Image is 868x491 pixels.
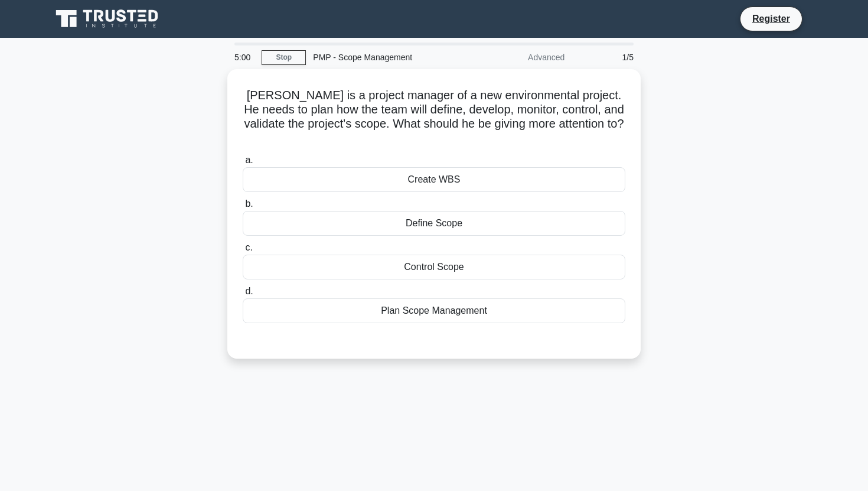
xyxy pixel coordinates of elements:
span: c. [245,242,252,252]
div: 1/5 [572,45,641,69]
div: Define Scope [243,211,625,236]
a: Stop [262,50,306,65]
div: Advanced [468,45,572,69]
div: Plan Scope Management [243,298,625,323]
span: a. [245,155,253,165]
div: Control Scope [243,255,625,279]
h5: [PERSON_NAME] is a project manager of a new environmental project. He needs to plan how the team ... [242,88,626,146]
div: PMP - Scope Management [306,45,468,69]
div: 5:00 [227,45,262,69]
span: b. [245,199,253,209]
a: Register [745,11,797,26]
span: d. [245,286,253,296]
div: Create WBS [243,167,625,192]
